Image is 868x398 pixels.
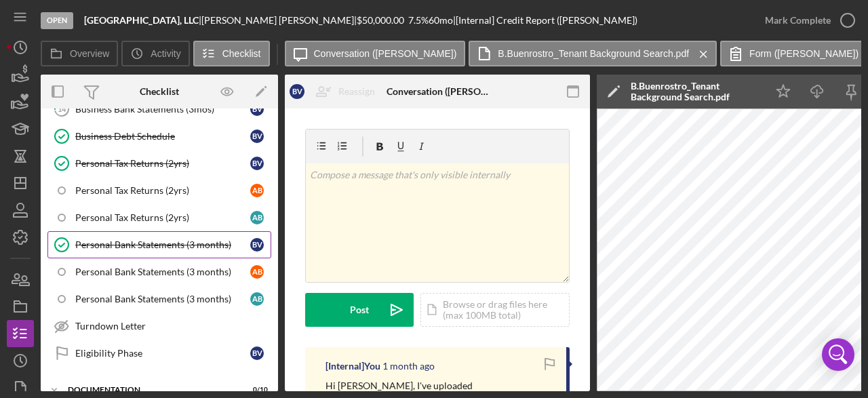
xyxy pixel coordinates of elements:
div: Checklist [140,86,179,97]
tspan: 14 [58,104,66,113]
a: Personal Bank Statements (3 months)AB [47,285,271,313]
div: Personal Bank Statements (3 months) [75,294,250,304]
div: B.Buenrostro_Tenant Background Search.pdf [631,81,759,102]
button: Mark Complete [751,7,861,34]
div: B V [290,84,304,99]
div: A B [250,184,264,197]
div: B V [250,102,264,116]
label: Form ([PERSON_NAME]) [749,48,859,59]
label: Overview [70,48,109,59]
div: Personal Bank Statements (3 months) [75,239,250,250]
div: Conversation ([PERSON_NAME]) [387,86,488,97]
a: Eligibility PhaseBV [47,340,271,367]
button: BVReassign [283,78,389,105]
div: Personal Tax Returns (2yrs) [75,158,250,169]
a: Personal Tax Returns (2yrs)AB [47,204,271,231]
label: B.Buenrostro_Tenant Background Search.pdf [498,48,689,59]
label: Conversation ([PERSON_NAME]) [314,48,457,59]
div: B V [250,238,264,252]
a: 14Business Bank Statements (3mos)BV [47,96,271,123]
label: Checklist [222,48,261,59]
button: Checklist [193,41,270,66]
a: Turndown Letter [47,313,271,340]
div: DOCUMENTATION [68,386,234,394]
div: A B [250,211,264,224]
div: Reassign [338,78,375,105]
div: Personal Bank Statements (3 months) [75,266,250,277]
div: 0 / 10 [243,386,268,394]
button: Form ([PERSON_NAME]) [720,41,867,66]
button: Conversation ([PERSON_NAME]) [285,41,466,66]
div: $50,000.00 [357,15,408,26]
div: Business Debt Schedule [75,131,250,142]
div: Post [350,293,369,327]
div: B V [250,346,264,360]
time: 2025-07-27 21:59 [382,361,435,372]
button: Activity [121,41,189,66]
button: Overview [41,41,118,66]
div: Eligibility Phase [75,348,250,359]
label: Activity [151,48,180,59]
a: Personal Bank Statements (3 months)AB [47,258,271,285]
div: Open [41,12,73,29]
div: Personal Tax Returns (2yrs) [75,212,250,223]
div: | [84,15,201,26]
b: [GEOGRAPHIC_DATA], LLC [84,14,199,26]
div: Personal Tax Returns (2yrs) [75,185,250,196]
div: B V [250,157,264,170]
div: B V [250,130,264,143]
div: | [Internal] Credit Report ([PERSON_NAME]) [453,15,637,26]
a: Personal Tax Returns (2yrs)BV [47,150,271,177]
button: Post [305,293,414,327]
div: Mark Complete [765,7,831,34]
div: Turndown Letter [75,321,271,332]
button: B.Buenrostro_Tenant Background Search.pdf [469,41,717,66]
div: 7.5 % [408,15,429,26]
div: [Internal] You [325,361,380,372]
div: [PERSON_NAME] [PERSON_NAME] | [201,15,357,26]
div: Open Intercom Messenger [822,338,854,371]
a: Business Debt ScheduleBV [47,123,271,150]
div: Business Bank Statements (3mos) [75,104,250,115]
div: A B [250,292,264,306]
a: Personal Tax Returns (2yrs)AB [47,177,271,204]
div: 60 mo [429,15,453,26]
div: A B [250,265,264,279]
a: Personal Bank Statements (3 months)BV [47,231,271,258]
